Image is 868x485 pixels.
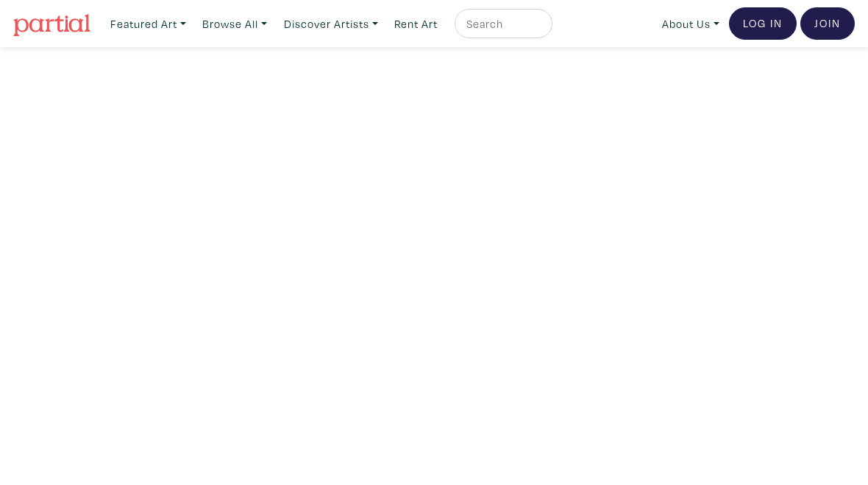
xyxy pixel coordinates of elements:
a: Featured Art [104,9,193,39]
input: Search [465,15,538,33]
a: About Us [655,9,726,39]
a: Browse All [196,9,274,39]
a: Rent Art [388,9,444,39]
a: Join [800,7,855,40]
a: Log In [729,7,797,40]
a: Discover Artists [277,9,385,39]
